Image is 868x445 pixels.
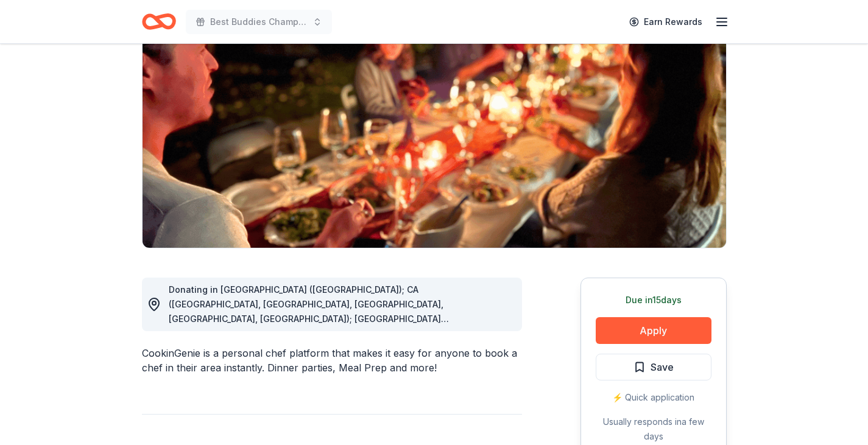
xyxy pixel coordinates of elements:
[651,359,674,375] span: Save
[596,293,711,307] div: Due in 15 days
[596,354,711,380] button: Save
[596,415,711,444] div: Usually responds in a few days
[622,11,710,33] a: Earn Rewards
[142,346,522,375] div: CookinGenie is a personal chef platform that makes it easy for anyone to book a chef in their are...
[142,7,176,36] a: Home
[210,15,308,29] span: Best Buddies Champion of the Year: [GEOGRAPHIC_DATA], [GEOGRAPHIC_DATA]
[143,15,726,248] img: Image for CookinGenie
[596,390,711,405] div: ⚡️ Quick application
[596,317,711,344] button: Apply
[186,10,332,34] button: Best Buddies Champion of the Year: [GEOGRAPHIC_DATA], [GEOGRAPHIC_DATA]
